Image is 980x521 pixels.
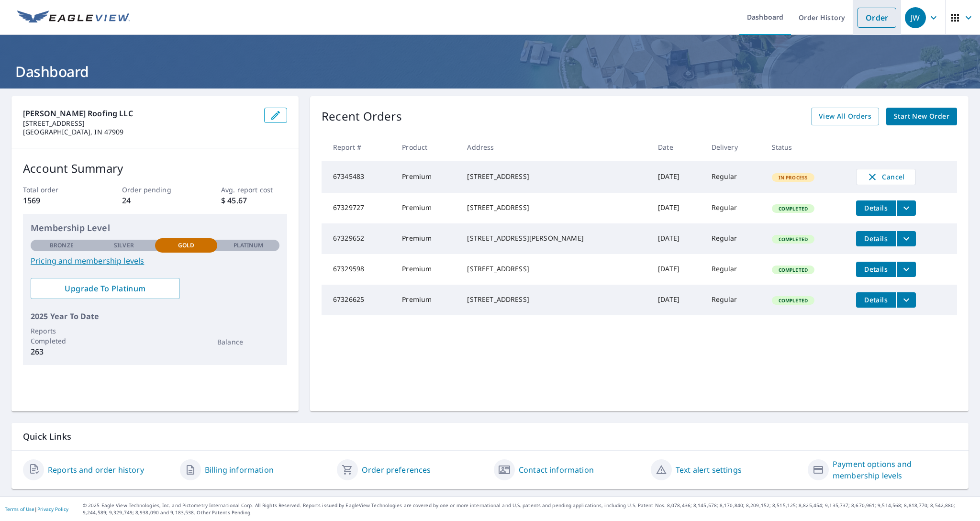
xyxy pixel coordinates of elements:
[394,133,459,161] th: Product
[234,241,264,250] p: Platinum
[811,108,879,125] a: View All Orders
[83,502,975,516] p: © 2025 Eagle View Technologies, Inc. and Pictometry International Corp. All Rights Reserved. Repo...
[31,278,180,299] a: Upgrade To Platinum
[704,223,764,254] td: Regular
[17,11,130,25] img: EV Logo
[773,266,813,273] span: Completed
[50,241,74,250] p: Bronze
[896,262,916,277] button: filesDropdownBtn-67329598
[676,464,742,476] a: Text alert settings
[322,285,394,315] td: 67326625
[31,255,279,266] a: Pricing and membership levels
[856,231,896,246] button: detailsBtn-67329652
[857,8,896,28] a: Order
[650,133,703,161] th: Date
[467,264,643,274] div: [STREET_ADDRESS]
[467,203,643,212] div: [STREET_ADDRESS]
[322,193,394,223] td: 67329727
[856,200,896,216] button: detailsBtn-67329727
[704,161,764,193] td: Regular
[5,506,34,512] a: Terms of Use
[862,203,891,212] span: Details
[467,233,643,243] div: [STREET_ADDRESS][PERSON_NAME]
[650,161,703,193] td: [DATE]
[862,265,891,274] span: Details
[467,295,643,304] div: [STREET_ADDRESS]
[394,254,459,285] td: Premium
[205,464,274,476] a: Billing information
[704,133,764,161] th: Delivery
[217,337,279,347] p: Balance
[221,195,287,206] p: $ 45.67
[833,458,957,481] a: Payment options and membership levels
[773,236,813,243] span: Completed
[322,254,394,285] td: 67329598
[856,262,896,277] button: detailsBtn-67329598
[23,108,256,119] p: [PERSON_NAME] Roofing LLC
[114,241,134,250] p: Silver
[886,108,957,125] a: Start New Order
[394,161,459,193] td: Premium
[905,7,926,28] div: JW
[322,161,394,193] td: 67345483
[896,292,916,308] button: filesDropdownBtn-67326625
[38,283,172,294] span: Upgrade To Platinum
[519,464,594,476] a: Contact information
[48,464,144,476] a: Reports and order history
[23,195,89,206] p: 1569
[856,169,916,185] button: Cancel
[5,506,68,512] p: |
[896,200,916,216] button: filesDropdownBtn-67329727
[11,62,969,81] h1: Dashboard
[773,297,813,304] span: Completed
[23,431,957,443] p: Quick Links
[31,310,279,322] p: 2025 Year To Date
[221,185,287,195] p: Avg. report cost
[322,108,402,125] p: Recent Orders
[866,171,906,183] span: Cancel
[650,254,703,285] td: [DATE]
[178,241,194,250] p: Gold
[31,222,279,234] p: Membership Level
[23,119,256,128] p: [STREET_ADDRESS]
[894,111,949,122] span: Start New Order
[856,292,896,308] button: detailsBtn-67326625
[122,185,188,195] p: Order pending
[704,254,764,285] td: Regular
[23,128,256,136] p: [GEOGRAPHIC_DATA], IN 47909
[764,133,848,161] th: Status
[459,133,650,161] th: Address
[322,223,394,254] td: 67329652
[862,295,891,304] span: Details
[467,172,643,181] div: [STREET_ADDRESS]
[773,174,814,181] span: In Process
[650,285,703,315] td: [DATE]
[773,205,813,212] span: Completed
[394,223,459,254] td: Premium
[704,193,764,223] td: Regular
[362,464,431,476] a: Order preferences
[896,231,916,246] button: filesDropdownBtn-67329652
[394,285,459,315] td: Premium
[650,223,703,254] td: [DATE]
[322,133,394,161] th: Report #
[122,195,188,206] p: 24
[704,285,764,315] td: Regular
[819,111,871,122] span: View All Orders
[23,160,287,177] p: Account Summary
[394,193,459,223] td: Premium
[31,346,93,357] p: 263
[650,193,703,223] td: [DATE]
[37,506,68,512] a: Privacy Policy
[31,326,93,346] p: Reports Completed
[862,234,891,243] span: Details
[23,185,89,195] p: Total order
